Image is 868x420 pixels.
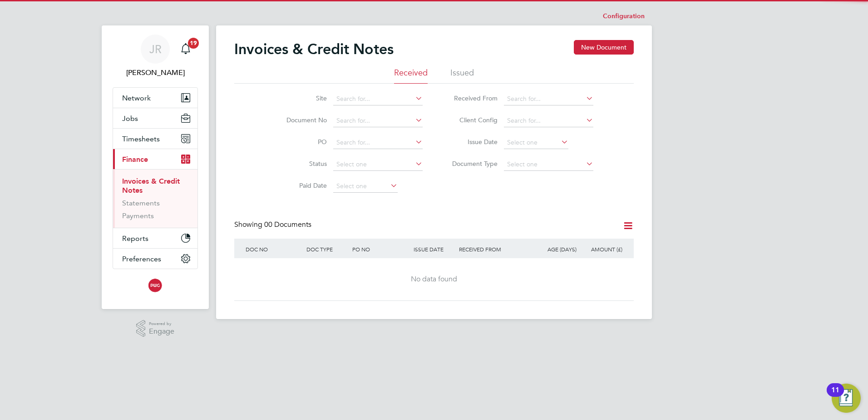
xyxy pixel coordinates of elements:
[504,115,593,127] input: Search for...
[113,149,197,169] button: Finance
[149,43,162,55] span: JR
[831,390,839,402] div: 11
[533,239,579,260] div: AGE (DAYS)
[445,116,498,124] label: Client Config
[122,255,161,263] span: Preferences
[445,160,498,168] label: Document Type
[411,239,457,260] div: ISSUE DATE
[149,320,174,328] span: Powered by
[102,25,209,309] nav: Main navigation
[445,138,498,146] label: Issue Date
[457,239,533,260] div: RECEIVED FROM
[275,116,327,124] label: Document No
[113,67,198,78] span: Jennifer Rigby
[177,35,195,64] a: 19
[188,38,199,49] span: 19
[350,239,411,260] div: PO NO
[149,328,174,335] span: Engage
[122,234,148,243] span: Reports
[122,114,138,123] span: Jobs
[122,155,148,164] span: Finance
[333,93,423,105] input: Search for...
[243,275,625,284] div: No data found
[450,67,474,84] li: Issued
[122,211,154,220] a: Payments
[113,228,197,248] button: Reports
[275,160,327,168] label: Status
[113,88,197,108] button: Network
[113,169,197,228] div: Finance
[264,220,311,229] span: 00 Documents
[579,239,625,260] div: AMOUNT (£)
[113,129,197,149] button: Timesheets
[243,239,304,260] div: DOC NO
[304,239,350,260] div: DOC TYPE
[234,220,313,230] div: Showing
[832,384,861,413] button: Open Resource Center, 11 new notifications
[504,158,593,171] input: Select one
[275,94,327,102] label: Site
[275,138,327,146] label: PO
[136,320,175,337] a: Powered byEngage
[275,181,327,190] label: Paid Date
[234,40,394,58] h2: Invoices & Credit Notes
[113,278,198,293] a: Go to home page
[122,177,180,195] a: Invoices & Credit Notes
[333,115,423,127] input: Search for...
[445,94,498,102] label: Received From
[603,7,645,25] li: Configuration
[504,93,593,105] input: Search for...
[333,180,398,193] input: Select one
[333,158,423,171] input: Select one
[146,278,164,293] img: pwg-logo-retina.png
[113,108,197,128] button: Jobs
[504,136,568,149] input: Select one
[122,199,160,207] a: Statements
[574,40,634,55] button: New Document
[113,249,197,269] button: Preferences
[122,135,160,143] span: Timesheets
[113,35,198,78] a: JR[PERSON_NAME]
[122,94,151,102] span: Network
[333,136,423,149] input: Search for...
[394,67,428,84] li: Received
